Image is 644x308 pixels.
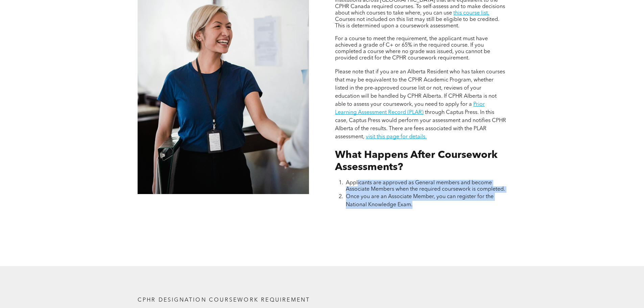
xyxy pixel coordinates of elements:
span: Please note that if you are an Alberta Resident who has taken courses that may be equivalent to t... [335,69,505,107]
span: Once you are an Associate Member, you can register for the National Knowledge Exam. [346,194,494,208]
a: this course list. [453,10,489,16]
span: Applicants are approved as General members and become Associate Members when the required coursew... [346,180,505,192]
a: visit this page for details. [366,134,427,140]
span: CPHR DESIGNATION COURSEWORK REQUIREMENT [138,298,310,303]
span: For a course to meet the requirement, the applicant must have achieved a grade of C+ or 65% in th... [335,36,490,61]
span: Courses not included on this list may still be eligible to be credited. This is determined upon a... [335,17,499,29]
span: What Happens After Coursework Assessments? [335,150,498,172]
